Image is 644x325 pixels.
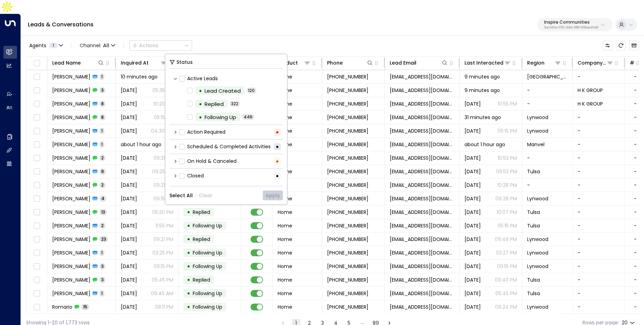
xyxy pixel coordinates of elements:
span: Jasmine Gabino [52,155,90,161]
span: Home [278,303,292,310]
div: Button group with a nested menu [129,40,192,51]
span: Aug 18, 2025 [121,182,137,189]
p: 05:20 PM [152,209,173,216]
span: Toggle select row [32,289,41,298]
span: Tulsa [527,168,540,175]
span: +17088567419 [327,249,368,256]
span: 1 [49,43,57,48]
span: Home [278,236,292,243]
span: Status [176,58,193,66]
span: Kevin Kim [52,100,90,107]
span: +18066854312 [327,141,368,148]
span: +18154793385 [327,114,368,121]
p: 05:15 PM [498,222,517,229]
span: ashjia88@icloud.com [390,263,454,270]
div: Replied [205,100,224,108]
span: Yesterday [464,195,481,202]
span: +15399009521 [327,168,368,175]
span: hkgroup1214@gmail.com [390,100,454,107]
span: Lynwood [527,249,548,256]
span: vvsnnx1@icloud.com [390,168,454,175]
div: - [634,236,637,243]
label: Action Required [179,128,225,136]
div: Actions [133,42,158,49]
span: 2 [100,182,105,188]
span: Replied [193,209,210,216]
span: Lynwood [527,236,548,243]
span: All [103,43,109,48]
div: • [274,158,281,165]
span: Toggle select row [32,167,41,176]
span: Julia Versetto [52,182,90,189]
span: Home [278,276,292,283]
span: aweathers76j@gmail.com [390,127,454,134]
span: Toggle select row [32,140,41,149]
div: - [634,168,637,175]
span: 8 [100,101,105,107]
span: Yesterday [121,87,137,94]
span: +17088567419 [327,236,368,243]
span: Channel: [77,41,118,50]
span: Jasmine Gabino [52,168,90,175]
span: +13466175585 [327,222,368,229]
span: Ashjia Burns [52,236,90,243]
span: Kevin Kim [52,87,90,94]
p: 09:25 PM [152,168,173,175]
span: 10 minutes ago [121,73,158,80]
span: Tulsa [527,276,540,283]
span: Aug 18, 2025 [464,100,481,107]
div: • [274,128,281,135]
td: - [573,233,625,246]
p: 10:20 PM [153,100,173,107]
span: Aug 11, 2025 [121,209,137,216]
span: Toggle select row [32,113,41,122]
div: Lead Created [205,86,241,94]
span: Toggle select row [32,303,41,311]
span: 322 [229,101,240,107]
p: 03:27 PM [496,249,517,256]
span: 9 minutes ago [464,73,500,80]
td: - [522,84,573,97]
span: about 1 hour ago [464,141,505,148]
div: - [634,114,637,121]
span: Toggle select row [32,208,41,217]
span: 1 [100,290,104,296]
span: 1 [100,141,104,147]
p: 05:45 PM [152,276,173,283]
div: • [187,233,190,245]
button: Clear [199,193,213,198]
div: - [634,276,637,283]
div: Following Up [205,113,236,121]
button: Agents1 [26,41,65,50]
p: 05:35 PM [152,87,173,94]
span: +19543360178 [327,87,368,94]
div: Product [278,59,311,67]
span: Yesterday [464,303,481,310]
span: +18154793385 [327,127,368,134]
td: - [573,151,625,165]
span: 4 [100,195,106,201]
span: chvz.r0811@gmail.com [390,303,454,310]
p: 08:11 PM [155,303,173,310]
span: 1 [100,250,104,256]
span: Manvel [527,141,544,148]
span: 23 [100,236,108,242]
p: 09:15 PM [153,195,173,202]
td: - [573,219,625,232]
div: Inquired At [121,59,167,67]
button: Customize [603,41,612,50]
div: • [187,247,190,259]
span: 85kpqy7vdh@privaterelay.appleid.com [390,209,454,216]
div: • [187,220,190,232]
td: - [522,178,573,192]
td: - [573,70,625,83]
span: Cheyla Ingram [52,73,90,80]
div: # of people [630,59,642,67]
label: Active Leads [179,75,218,82]
div: Company Name [578,59,613,67]
div: - [634,155,637,161]
div: • [187,274,190,286]
div: • [199,84,202,97]
span: born2try4life@gmail.com [390,290,454,297]
p: 03:25 PM [152,249,173,256]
